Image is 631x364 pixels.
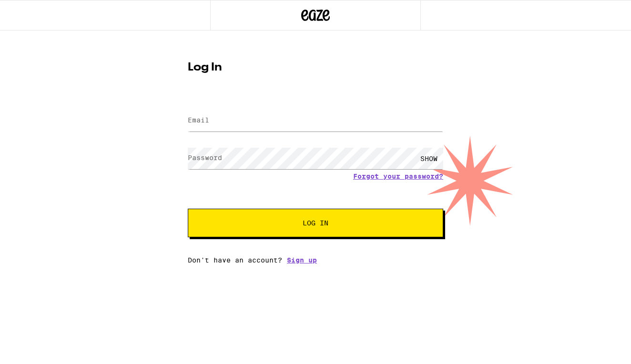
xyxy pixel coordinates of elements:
a: Sign up [287,256,317,264]
span: Log In [303,220,328,226]
h1: Log In [188,62,443,73]
input: Email [188,110,443,131]
div: SHOW [415,148,443,169]
label: Email [188,116,209,124]
a: Forgot your password? [353,172,443,180]
div: Don't have an account? [188,256,443,264]
button: Log In [188,209,443,237]
label: Password [188,154,222,162]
